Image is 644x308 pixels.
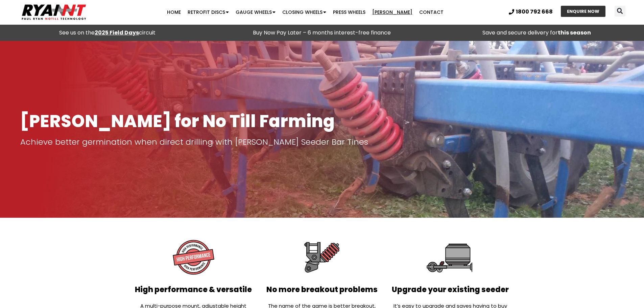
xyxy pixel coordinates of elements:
span: ENQUIRE NOW [567,9,599,14]
a: 1800 792 668 [509,9,553,15]
a: Closing Wheels [279,5,330,19]
a: Contact [416,5,447,19]
span: 1800 792 668 [516,9,553,15]
strong: this season [558,29,591,37]
p: Save and secure delivery for [433,28,641,38]
h2: High performance & versatile [133,285,255,295]
a: Press Wheels [330,5,369,19]
a: Gauge Wheels [232,5,279,19]
p: Achieve better germination when direct drilling with [PERSON_NAME] Seeder Bar Tines [20,137,624,147]
p: Buy Now Pay Later – 6 months interest-free finance [218,28,426,38]
nav: Menu [125,5,485,19]
a: 2025 Field Days [95,29,139,37]
div: See us on the circuit [3,28,211,38]
div: Search [615,6,625,17]
a: [PERSON_NAME] [369,5,416,19]
img: No more breakout problems [297,233,346,282]
img: High performance and versatile [169,233,218,282]
a: ENQUIRE NOW [561,6,605,17]
img: Upgrade your existing seeder [426,233,475,282]
a: Home [164,5,184,19]
h1: [PERSON_NAME] for No Till Farming [20,112,624,131]
h2: Upgrade your existing seeder [389,285,511,295]
a: Retrofit Discs [184,5,232,19]
img: Ryan NT logo [20,2,88,23]
h2: No more breakout problems [261,285,383,295]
